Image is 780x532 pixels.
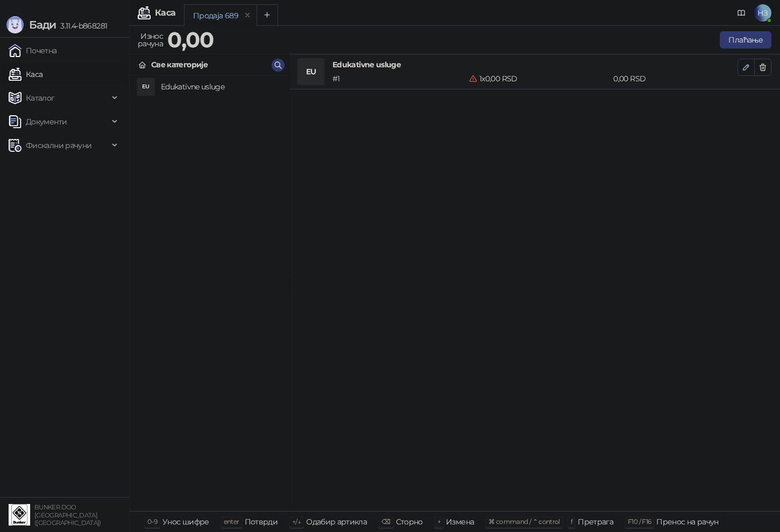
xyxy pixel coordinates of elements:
img: Logo [6,16,24,33]
h4: Edukativne usluge [161,78,280,95]
span: 3.11.4-b868281 [56,21,107,31]
span: Каталог [26,87,55,109]
span: Фискални рачуни [26,135,91,156]
div: Потврди [245,515,278,529]
div: Износ рачуна [136,29,165,51]
span: Бади [29,18,56,31]
button: remove [240,11,254,20]
div: 0,00 RSD [611,73,740,85]
button: Плаћање [720,31,771,48]
span: + [437,517,441,526]
div: 1 x 0,00 RSD [467,73,612,85]
div: Унос шифре [162,515,209,529]
div: Претрага [578,515,613,529]
div: # 1 [330,73,467,85]
img: 64x64-companyLogo-d200c298-da26-4023-afd4-f376f589afb5.jpeg [9,504,30,526]
small: BUNKER DOO [GEOGRAPHIC_DATA] ([GEOGRAPHIC_DATA]) [34,503,101,527]
span: ↑/↓ [292,517,301,526]
div: Продаја 689 [193,10,238,22]
span: НЗ [754,4,771,22]
h4: Edukativne usluge [332,59,738,71]
span: ⌫ [381,517,390,526]
a: Документација [733,4,750,22]
span: Документи [26,111,67,132]
div: Каса [155,9,175,17]
div: Измена [446,515,474,529]
div: Сторно [396,515,423,529]
span: enter [224,517,239,526]
div: Одабир артикла [306,515,367,529]
div: EU [137,78,154,95]
div: grid [130,75,289,511]
span: F10 / F16 [628,517,651,526]
span: 0-9 [147,517,157,526]
span: ⌘ command / ⌃ control [488,517,560,526]
div: Све категорије [151,59,208,71]
button: Add tab [257,4,278,26]
strong: 0,00 [167,26,214,53]
a: Каса [9,64,42,85]
span: f [571,517,572,526]
a: Почетна [9,40,57,61]
div: EU [298,59,324,85]
div: Пренос на рачун [656,515,718,529]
